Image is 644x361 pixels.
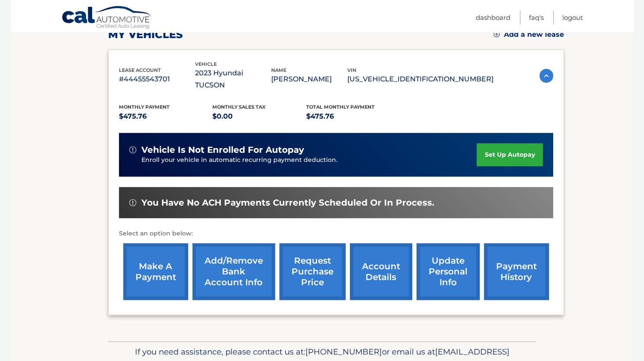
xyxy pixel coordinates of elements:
[119,67,161,73] span: lease account
[141,155,477,165] p: Enroll your vehicle in automatic recurring payment deduction.
[417,243,480,300] a: update personal info
[305,347,382,357] span: [PHONE_NUMBER]
[562,10,583,25] a: Logout
[271,73,347,85] p: [PERSON_NAME]
[306,104,375,110] span: Total Monthly Payment
[347,73,493,85] p: [US_VEHICLE_IDENTIFICATION_NUMBER]
[141,145,304,155] span: vehicle is not enrolled for autopay
[212,104,266,110] span: Monthly sales Tax
[108,28,183,41] h2: my vehicles
[306,110,400,122] p: $475.76
[119,104,170,110] span: Monthly Payment
[119,110,213,122] p: $475.76
[347,67,356,73] span: vin
[141,197,434,208] span: You have no ACH payments currently scheduled or in process.
[119,229,553,239] p: Select an option below:
[279,243,346,300] a: request purchase price
[212,110,306,122] p: $0.00
[129,146,136,153] img: alert-white.svg
[129,199,136,206] img: alert-white.svg
[61,6,152,31] a: Cal Automotive
[484,243,549,300] a: payment history
[195,67,271,91] p: 2023 Hyundai TUCSON
[529,10,544,25] a: FAQ's
[493,30,564,39] a: Add a new lease
[119,73,195,85] p: #44455543701
[195,61,217,67] span: vehicle
[192,243,275,300] a: Add/Remove bank account info
[493,31,500,37] img: add.svg
[271,67,286,73] span: name
[123,243,188,300] a: make a payment
[350,243,412,300] a: account details
[476,10,510,25] a: Dashboard
[477,143,542,166] a: set up autopay
[539,69,553,83] img: accordion-active.svg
